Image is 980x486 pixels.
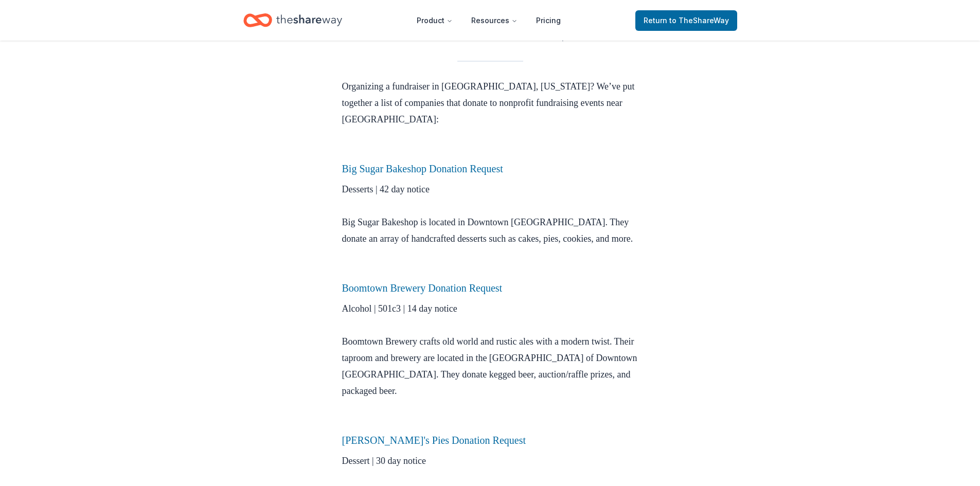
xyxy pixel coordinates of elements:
[342,78,638,128] p: Organizing a fundraiser in [GEOGRAPHIC_DATA], [US_STATE]? We’ve put together a list of companies ...
[635,10,737,31] a: Returnto TheShareWay
[408,8,569,32] nav: Main
[528,10,569,31] a: Pricing
[342,282,503,294] a: Boomtown Brewery Donation Request
[342,435,526,446] a: [PERSON_NAME]'s Pies Donation Request
[463,10,526,31] button: Resources
[243,8,342,32] a: Home
[342,163,503,174] a: Big Sugar Bakeshop Donation Request
[644,14,729,27] span: Return
[342,300,638,432] p: Alcohol | 501c3 | 14 day notice Boomtown Brewery crafts old world and rustic ales with a modern t...
[669,16,729,25] span: to TheShareWay
[342,181,638,280] p: Desserts | 42 day notice Big Sugar Bakeshop is located in Downtown [GEOGRAPHIC_DATA]. They donate...
[408,10,461,31] button: Product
